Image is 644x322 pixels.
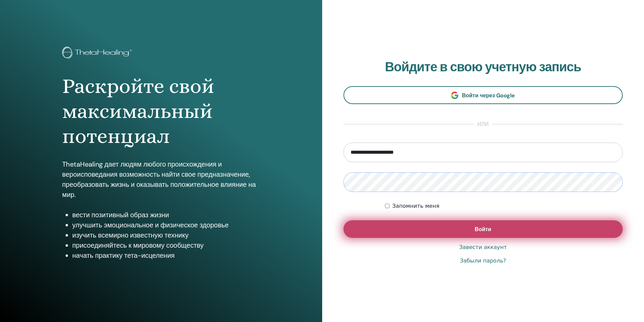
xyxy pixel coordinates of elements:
a: Войти через Google [343,86,623,104]
font: Войти через Google [462,92,515,99]
font: или [477,121,489,128]
font: Раскройте свой максимальный потенциал [62,74,214,148]
font: присоединяйтесь к мировому сообществу [72,241,204,250]
button: Войти [343,220,623,238]
a: Завести аккаунт [459,243,507,251]
font: изучить всемирно известную технику [72,231,189,240]
font: ThetaHealing дает людям любого происхождения и вероисповедания возможность найти свое предназначе... [62,160,256,199]
div: Оставьте меня аутентифицированным на неопределенный срок или пока я не выйду из системы вручную [385,202,623,210]
a: Забыли пароль? [460,257,506,265]
font: Запомнить меня [392,203,439,209]
font: Забыли пароль? [460,257,506,264]
font: Войти [475,226,491,233]
font: Завести аккаунт [459,244,507,250]
font: вести позитивный образ жизни [72,210,169,219]
font: Войдите в свою учетную запись [385,58,581,75]
font: начать практику тета-исцеления [72,251,175,260]
font: улучшить эмоциональное и физическое здоровье [72,221,229,229]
